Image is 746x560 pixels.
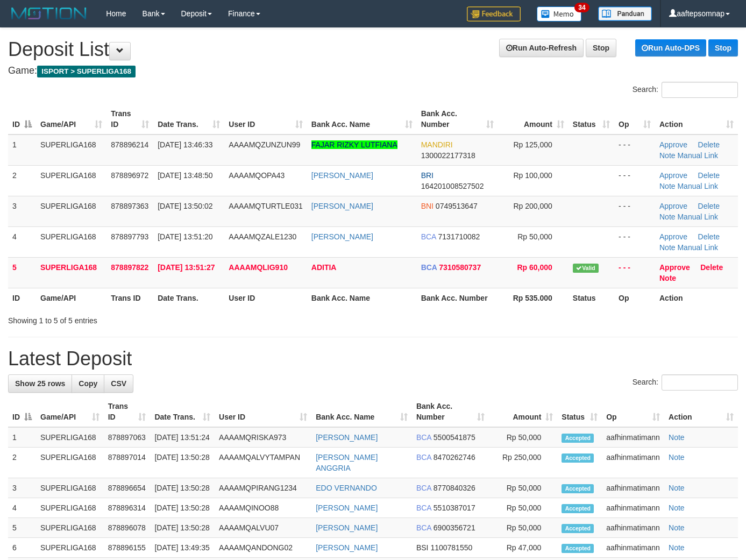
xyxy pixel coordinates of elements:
[106,104,153,134] th: Trans ID: activate to sort column ascending
[153,288,224,308] th: Date Trans.
[489,427,558,448] td: Rp 50,000
[434,523,475,532] span: Copy 6900356721 to clipboard
[416,504,431,512] span: BCA
[316,504,378,512] a: [PERSON_NAME]
[602,396,664,427] th: Op: activate to sort column ascending
[614,134,655,166] td: - - -
[8,538,36,558] td: 6
[655,104,738,134] th: Action: activate to sort column ascending
[111,140,148,149] span: 878896214
[36,478,104,498] td: SUPERLIGA168
[8,427,36,448] td: 1
[316,433,378,442] a: [PERSON_NAME]
[104,478,151,498] td: 878896654
[498,288,569,308] th: Rp 535.000
[229,171,285,180] span: AAAAMQOPA43
[8,134,36,166] td: 1
[8,66,738,76] h4: Game:
[224,288,307,308] th: User ID
[489,478,558,498] td: Rp 50,000
[104,518,151,538] td: 878896078
[562,544,594,553] span: Accepted
[36,288,106,308] th: Game/API
[586,39,616,57] a: Stop
[416,433,431,442] span: BCA
[111,232,148,241] span: 878897793
[659,212,676,221] a: Note
[602,448,664,478] td: aafhinmatimann
[430,543,472,552] span: Copy 1100781550 to clipboard
[8,348,738,370] h1: Latest Deposit
[421,140,453,149] span: MANDIRI
[104,374,133,393] a: CSV
[224,104,307,134] th: User ID: activate to sort column ascending
[417,104,498,134] th: Bank Acc. Number: activate to sort column ascending
[8,396,36,427] th: ID: activate to sort column descending
[669,523,685,532] a: Note
[153,104,224,134] th: Date Trans.: activate to sort column ascending
[562,434,594,443] span: Accepted
[158,140,212,149] span: [DATE] 13:46:33
[15,379,65,388] span: Show 25 rows
[669,453,685,462] a: Note
[79,379,97,388] span: Copy
[664,396,738,427] th: Action: activate to sort column ascending
[489,538,558,558] td: Rp 47,000
[698,202,720,210] a: Delete
[434,453,475,462] span: Copy 8470262746 to clipboard
[513,171,552,180] span: Rp 100,000
[311,263,337,272] a: ADITIA
[677,243,718,252] a: Manual Link
[311,202,373,210] a: [PERSON_NAME]
[659,151,676,160] a: Note
[8,165,36,196] td: 2
[8,478,36,498] td: 3
[513,202,552,210] span: Rp 200,000
[569,288,614,308] th: Status
[316,453,378,472] a: [PERSON_NAME] ANGGRIA
[37,66,136,77] span: ISPORT > SUPERLIGA168
[659,171,687,180] a: Approve
[669,543,685,552] a: Note
[215,478,311,498] td: AAAAMQPIRANG1234
[602,538,664,558] td: aafhinmatimann
[614,257,655,288] td: - - -
[421,151,475,160] span: Copy 1300022177318 to clipboard
[677,212,718,221] a: Manual Link
[562,524,594,533] span: Accepted
[669,433,685,442] a: Note
[36,396,104,427] th: Game/API: activate to sort column ascending
[8,288,36,308] th: ID
[8,226,36,257] td: 4
[111,379,126,388] span: CSV
[36,518,104,538] td: SUPERLIGA168
[421,171,434,180] span: BRI
[316,484,377,492] a: EDO VERNANDO
[708,39,738,56] a: Stop
[36,427,104,448] td: SUPERLIGA168
[421,263,437,272] span: BCA
[635,39,706,56] a: Run Auto-DPS
[150,518,215,538] td: [DATE] 13:50:28
[158,171,212,180] span: [DATE] 13:48:50
[104,498,151,518] td: 878896314
[104,538,151,558] td: 878896155
[602,518,664,538] td: aafhinmatimann
[150,448,215,478] td: [DATE] 13:50:28
[36,448,104,478] td: SUPERLIGA168
[36,226,106,257] td: SUPERLIGA168
[150,498,215,518] td: [DATE] 13:50:28
[669,484,685,492] a: Note
[677,182,718,190] a: Manual Link
[36,538,104,558] td: SUPERLIGA168
[489,396,558,427] th: Amount: activate to sort column ascending
[700,263,723,272] a: Delete
[659,263,690,272] a: Approve
[36,498,104,518] td: SUPERLIGA168
[104,427,151,448] td: 878897063
[499,39,584,57] a: Run Auto-Refresh
[8,311,303,326] div: Showing 1 to 5 of 5 entries
[517,232,552,241] span: Rp 50,000
[439,263,481,272] span: Copy 7310580737 to clipboard
[412,396,489,427] th: Bank Acc. Number: activate to sort column ascending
